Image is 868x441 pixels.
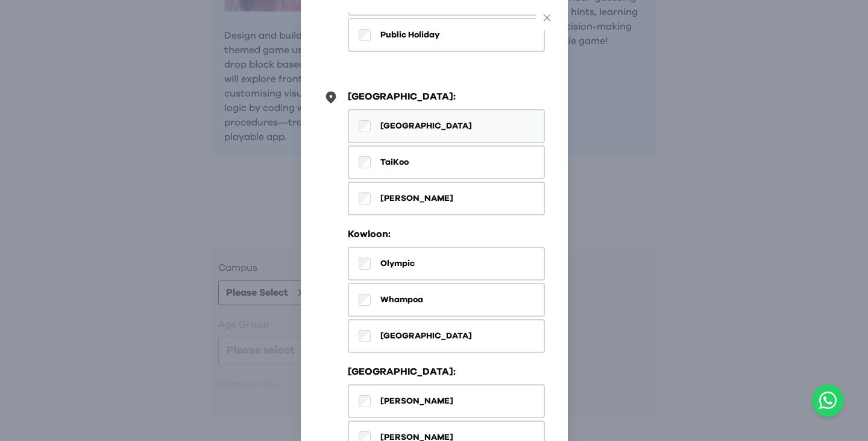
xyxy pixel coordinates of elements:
[380,258,415,270] span: Olympic
[380,395,453,407] span: [PERSON_NAME]
[348,182,545,215] button: [PERSON_NAME]
[348,364,456,379] h3: [GEOGRAPHIC_DATA]:
[380,330,472,342] span: [GEOGRAPHIC_DATA]
[348,283,545,317] button: Whampoa
[348,18,545,52] button: Public Holiday
[348,89,456,104] h3: [GEOGRAPHIC_DATA]:
[348,145,545,179] button: TaiKoo
[348,384,545,418] button: [PERSON_NAME]
[380,192,453,205] span: [PERSON_NAME]
[348,227,391,241] h3: Kowloon:
[348,247,545,281] button: Olympic
[380,29,439,41] span: Public Holiday
[348,109,545,143] button: [GEOGRAPHIC_DATA]
[380,120,472,132] span: [GEOGRAPHIC_DATA]
[380,156,409,168] span: TaiKoo
[348,319,545,353] button: [GEOGRAPHIC_DATA]
[380,294,423,306] span: Whampoa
